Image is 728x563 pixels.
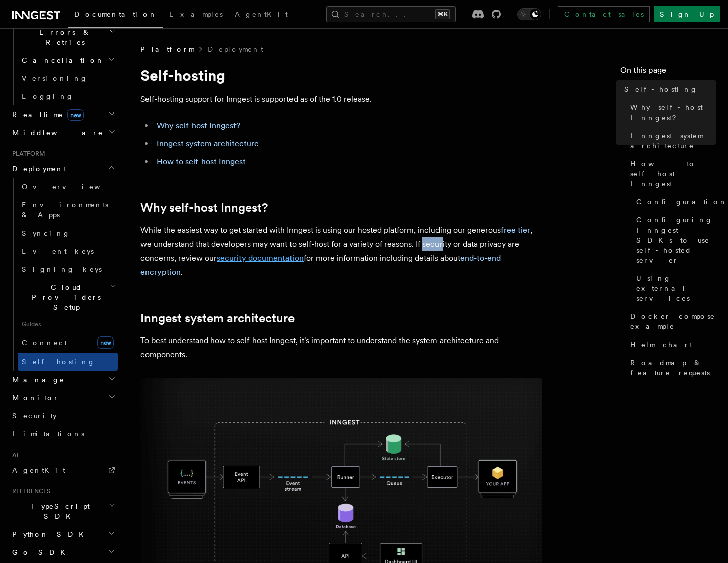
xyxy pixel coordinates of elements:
[18,55,104,65] span: Cancellation
[18,51,118,69] button: Cancellation
[626,155,716,193] a: How to self-host Inngest
[632,211,716,269] a: Configuring Inngest SDKs to use self-hosted server
[74,10,157,18] span: Documentation
[8,164,66,174] span: Deployment
[229,3,294,27] a: AgentKit
[8,525,118,543] button: Python SDK
[12,430,84,438] span: Limitations
[636,215,716,265] span: Configuring Inngest SDKs to use self-hosted server
[558,6,650,22] a: Contact sales
[18,224,118,242] a: Syncing
[626,307,716,335] a: Docker compose example
[22,229,70,237] span: Syncing
[18,316,118,332] span: Guides
[8,150,45,158] span: Platform
[636,197,727,207] span: Configuration
[8,425,118,443] a: Limitations
[8,160,118,178] button: Deployment
[8,375,65,385] span: Manage
[22,265,102,273] span: Signing keys
[217,253,304,263] a: security documentation
[140,223,542,279] p: While the easiest way to get started with Inngest is using our hosted platform, including our gen...
[8,389,118,407] button: Monitor
[435,9,450,19] kbd: ⌘K
[140,333,542,362] p: To best understand how to self-host Inngest, it's important to understand the system architecture...
[501,225,530,235] a: free tier
[140,66,542,84] h1: Self-hosting
[620,80,716,98] a: Self-hosting
[8,128,103,138] span: Middleware
[18,278,118,316] button: Cloud Providers Setup
[140,44,194,54] span: Platform
[68,3,163,28] a: Documentation
[8,178,118,371] div: Deployment
[208,44,263,54] a: Deployment
[157,157,246,166] a: How to self-host Inngest
[12,466,65,474] span: AgentKit
[22,183,125,191] span: Overview
[140,201,268,215] a: Why self-host Inngest?
[8,497,118,525] button: TypeScript SDK
[630,102,716,123] span: Why self-host Inngest?
[8,461,118,479] a: AgentKit
[8,529,90,539] span: Python SDK
[22,201,108,219] span: Environments & Apps
[140,92,542,106] p: Self-hosting support for Inngest is supported as of the 1.0 release.
[22,74,88,82] span: Versioning
[632,193,716,211] a: Configuration
[97,336,114,349] span: new
[18,196,118,224] a: Environments & Apps
[624,84,698,94] span: Self-hosting
[630,340,692,350] span: Helm chart
[163,3,229,27] a: Examples
[8,105,118,124] button: Realtimenew
[235,10,288,18] span: AgentKit
[18,332,118,353] a: Connectnew
[18,27,109,47] span: Errors & Retries
[620,64,716,80] h4: On this page
[517,8,541,20] button: Toggle dark mode
[8,124,118,142] button: Middleware
[630,311,716,331] span: Docker compose example
[169,10,223,18] span: Examples
[326,6,456,22] button: Search...⌘K
[626,98,716,127] a: Why self-host Inngest?
[8,547,71,557] span: Go SDK
[18,178,118,196] a: Overview
[626,127,716,155] a: Inngest system architecture
[8,501,108,521] span: TypeScript SDK
[12,412,57,420] span: Security
[22,339,67,347] span: Connect
[67,109,84,121] span: new
[8,393,59,403] span: Monitor
[22,247,94,255] span: Event keys
[630,358,716,378] span: Roadmap & feature requests
[8,543,118,561] button: Go SDK
[630,159,716,189] span: How to self-host Inngest
[8,109,84,120] span: Realtime
[8,371,118,389] button: Manage
[626,354,716,382] a: Roadmap & feature requests
[632,269,716,307] a: Using external services
[18,282,111,312] span: Cloud Providers Setup
[8,407,118,425] a: Security
[18,260,118,278] a: Signing keys
[18,69,118,87] a: Versioning
[140,311,295,325] a: Inngest system architecture
[8,487,50,495] span: References
[18,353,118,371] a: Self hosting
[630,131,716,151] span: Inngest system architecture
[157,139,259,148] a: Inngest system architecture
[654,6,720,22] a: Sign Up
[18,242,118,260] a: Event keys
[626,335,716,354] a: Helm chart
[18,23,118,51] button: Errors & Retries
[22,92,74,100] span: Logging
[636,273,716,303] span: Using external services
[18,87,118,105] a: Logging
[8,451,19,459] span: AI
[157,121,240,130] a: Why self-host Inngest?
[22,358,95,366] span: Self hosting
